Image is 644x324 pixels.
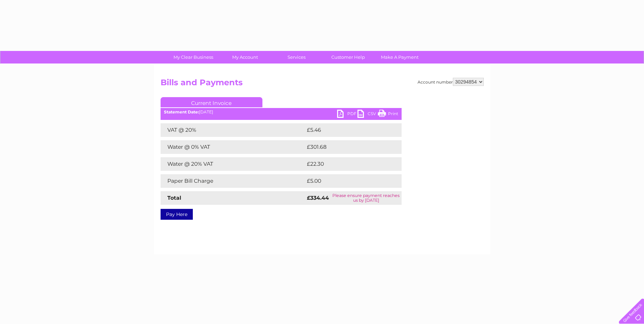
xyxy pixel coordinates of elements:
div: [DATE] [161,110,402,114]
div: Account number [418,78,484,86]
strong: £334.44 [307,195,329,201]
td: £22.30 [305,157,388,171]
h2: Bills and Payments [161,78,484,91]
a: My Account [217,51,273,64]
b: Statement Date: [164,109,199,114]
td: Water @ 20% VAT [161,157,305,171]
td: £5.46 [305,123,386,137]
td: Water @ 0% VAT [161,140,305,154]
a: PDF [337,110,357,120]
a: Services [269,51,325,64]
td: Please ensure payment reaches us by [DATE] [331,191,402,205]
td: Paper Bill Charge [161,174,305,188]
a: Customer Help [320,51,376,64]
a: Make A Payment [372,51,428,64]
a: Pay Here [161,209,193,220]
a: CSV [357,110,378,120]
td: £5.00 [305,174,386,188]
a: My Clear Business [165,51,221,64]
strong: Total [167,195,181,201]
a: Current Invoice [161,97,262,107]
td: VAT @ 20% [161,123,305,137]
a: Print [378,110,398,120]
td: £301.68 [305,140,389,154]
